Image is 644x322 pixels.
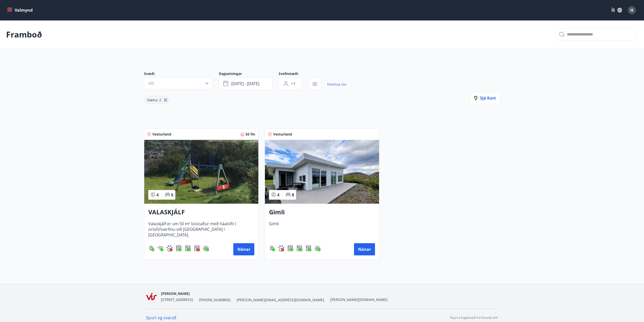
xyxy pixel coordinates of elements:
button: H [626,4,638,16]
span: +1 [291,81,296,86]
span: Allt [148,81,154,86]
span: Sjá kort [474,95,496,101]
img: pxcaIm5dSOV3FS4whs1soiYWTwFQvksT25a9J10C.svg [278,245,284,251]
span: H [630,7,633,13]
img: Paella dish [144,140,258,204]
span: Dagsetningar [219,71,279,77]
img: Dl16BY4EX9PAW649lg1C3oBuIaAsR6QVDQBO2cTm.svg [185,245,191,251]
div: Nætur 2 [144,96,170,104]
img: 7hj2GulIrg6h11dFIpsIzg8Ak2vZaScVwTihwv8g.svg [287,245,293,251]
h3: Gimli [269,208,375,217]
span: 4 [277,192,279,198]
img: Paella dish [265,140,379,204]
span: 8 [292,192,294,198]
span: 4 [156,192,159,198]
div: Heitur pottur [315,245,321,251]
span: [PERSON_NAME] [161,291,190,296]
button: Sjá kort [470,92,500,104]
a: [PERSON_NAME][DOMAIN_NAME] [330,297,388,302]
div: Gasgrill [269,245,275,251]
button: Nánar [354,243,375,255]
p: Keyrt á hugbúnaði frá Dorado ehf. [450,315,498,320]
div: Þráðlaust net [157,245,163,251]
span: [STREET_ADDRESS] [161,297,193,302]
img: hddCLTAnxqFUMr1fxmbGG8zWilo2syolR0f9UjPn.svg [194,245,200,251]
button: ÍS [609,6,625,15]
div: Gæludýr [167,245,173,251]
span: Svefnstæði [279,71,308,77]
div: Uppþvottavél [287,245,293,251]
div: Þvottavél [296,245,302,251]
div: Þvottavél [185,245,191,251]
img: h89QDIuHlAdpqTriuIvuEWkTH976fOgBEOOeu1mi.svg [315,245,321,251]
img: pxcaIm5dSOV3FS4whs1soiYWTwFQvksT25a9J10C.svg [167,245,173,251]
img: h89QDIuHlAdpqTriuIvuEWkTH976fOgBEOOeu1mi.svg [203,245,209,251]
img: ZXjrS3QKesehq6nQAPjaRuRTI364z8ohTALB4wBr.svg [148,245,154,251]
span: Gimli [269,221,375,238]
div: Þurrkari [194,245,200,251]
a: Hreinsa síu [327,79,346,90]
button: Nánar [233,243,254,255]
span: Valaskjálf er um 50 m² bústaður með háalofti í orlofshverfinu við [GEOGRAPHIC_DATA] í [GEOGRAPHIC... [148,221,254,238]
a: Spurt og svarað [146,315,176,320]
img: ZXjrS3QKesehq6nQAPjaRuRTI364z8ohTALB4wBr.svg [269,245,275,251]
span: Svæði [144,71,219,77]
div: Uppþvottavél [176,245,182,251]
span: 50 fm [245,132,255,137]
button: [DATE] - [DATE] [219,77,273,90]
img: hddCLTAnxqFUMr1fxmbGG8zWilo2syolR0f9UjPn.svg [305,245,311,251]
div: Heitur pottur [203,245,209,251]
span: Nætur 2 [147,98,161,102]
img: Dl16BY4EX9PAW649lg1C3oBuIaAsR6QVDQBO2cTm.svg [296,245,302,251]
div: Þurrkari [305,245,311,251]
img: KLdt0xK1pgQPh9arYqkAgyEgeGrLnSBJDttyfTVn.png [146,291,157,302]
span: Vesturland [273,132,292,137]
button: +1 [279,77,302,90]
h3: VALASKJÁLF [148,208,254,217]
span: Vesturland [152,132,171,137]
button: Allt [144,77,213,89]
div: Gasgrill [148,245,154,251]
span: [DATE] - [DATE] [231,81,259,86]
p: Framboð [6,29,42,40]
span: 6 [171,192,173,198]
img: HJRyFFsYp6qjeUYhR4dAD8CaCEsnIFYZ05miwXoh.svg [157,245,163,251]
div: Gæludýr [278,245,284,251]
span: [PHONE_NUMBER] [199,297,231,302]
button: menu [6,6,35,15]
img: 7hj2GulIrg6h11dFIpsIzg8Ak2vZaScVwTihwv8g.svg [176,245,182,251]
span: [PERSON_NAME][EMAIL_ADDRESS][DOMAIN_NAME] [237,297,324,302]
